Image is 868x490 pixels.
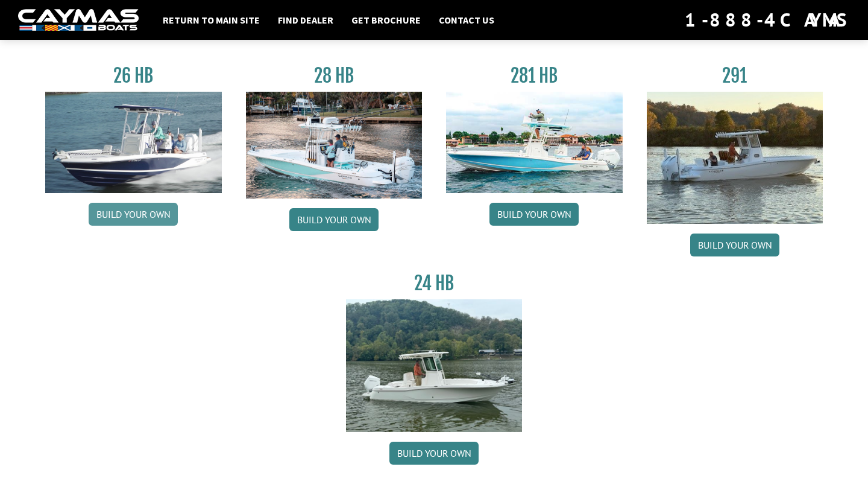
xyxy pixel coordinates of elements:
[433,12,500,28] a: Contact Us
[157,12,266,28] a: Return to main site
[690,234,779,256] a: Build your own
[345,12,427,28] a: Get Brochure
[45,65,222,87] h3: 26 HB
[446,65,623,87] h3: 281 HB
[647,65,823,87] h3: 291
[246,92,423,199] img: 28_hb_thumbnail_for_caymas_connect.jpg
[446,92,623,193] img: 28-hb-twin.jpg
[685,7,850,33] div: 1-888-4CAYMAS
[272,12,339,28] a: Find Dealer
[489,203,579,226] a: Build your own
[246,65,423,87] h3: 28 HB
[89,203,178,226] a: Build your own
[647,92,823,224] img: 291_Thumbnail.jpg
[45,92,222,193] img: 26_new_photo_resized.jpg
[389,442,479,465] a: Build your own
[289,208,379,231] a: Build your own
[18,9,139,31] img: white-logo-c9c8dbefe5ff5ceceb0f0178aa75bf4bb51f6bca0971e226c86eb53dfe498488.png
[346,299,523,431] img: 24_HB_thumbnail.jpg
[346,272,523,294] h3: 24 HB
